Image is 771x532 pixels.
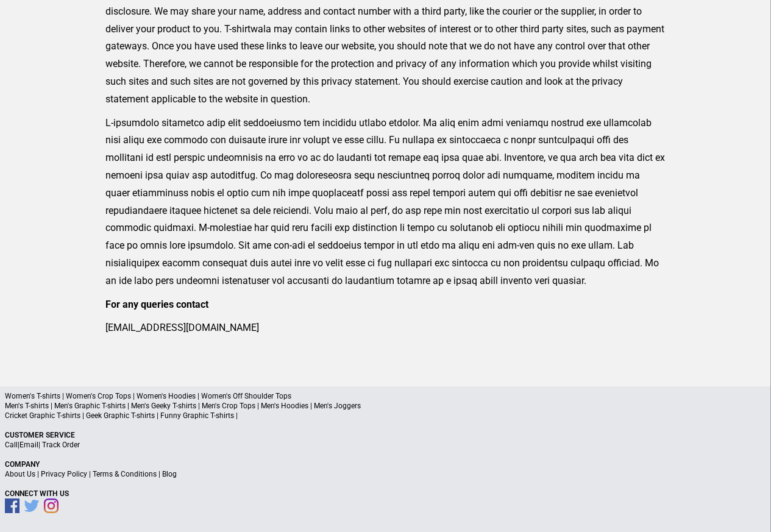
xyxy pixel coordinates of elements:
p: Cricket Graphic T-shirts | Geek Graphic T-shirts | Funny Graphic T-shirts | [5,411,766,420]
a: About Us [5,470,35,478]
a: Call [5,441,18,449]
p: | | [5,440,766,450]
p: Men's T-shirts | Men's Graphic T-shirts | Men's Geeky T-shirts | Men's Crop Tops | Men's Hoodies ... [5,401,766,411]
p: Women's T-shirts | Women's Crop Tops | Women's Hoodies | Women's Off Shoulder Tops [5,391,766,401]
a: Track Order [42,441,80,449]
p: Customer Service [5,430,766,440]
p: L-ipsumdolo sitametco adip elit seddoeiusmo tem incididu utlabo etdolor. Ma aliq enim admi veniam... [105,115,666,290]
a: Privacy Policy [41,470,87,478]
p: Company [5,459,766,469]
strong: For any queries contact [105,299,208,310]
p: Connect With Us [5,489,766,498]
p: | | | [5,469,766,479]
a: Terms & Conditions [93,470,157,478]
a: Email [20,441,38,449]
p: [EMAIL_ADDRESS][DOMAIN_NAME] [105,319,666,337]
a: Blog [162,470,177,478]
